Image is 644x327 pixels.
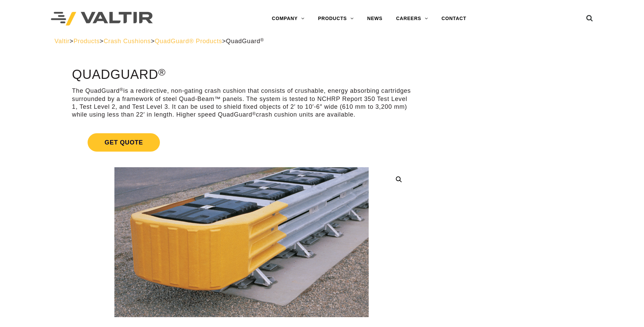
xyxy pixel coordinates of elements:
[155,38,222,45] a: QuadGuard® Products
[72,87,411,119] p: The QuadGuard is a redirective, non-gating crash cushion that consists of crushable, energy absor...
[226,38,264,45] span: QuadGuard
[73,38,99,45] a: Products
[55,38,70,45] a: Valtir
[252,111,256,116] sup: ®
[265,12,311,25] a: COMPANY
[104,38,151,45] a: Crash Cushions
[158,67,166,78] sup: ®
[120,87,124,92] sup: ®
[51,12,153,26] img: Valtir
[260,37,264,42] sup: ®
[72,125,411,160] a: Get Quote
[435,12,473,25] a: CONTACT
[72,68,411,82] h1: QuadGuard
[55,37,590,45] div: > > > >
[389,12,435,25] a: CAREERS
[361,12,389,25] a: NEWS
[88,133,160,152] span: Get Quote
[311,12,361,25] a: PRODUCTS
